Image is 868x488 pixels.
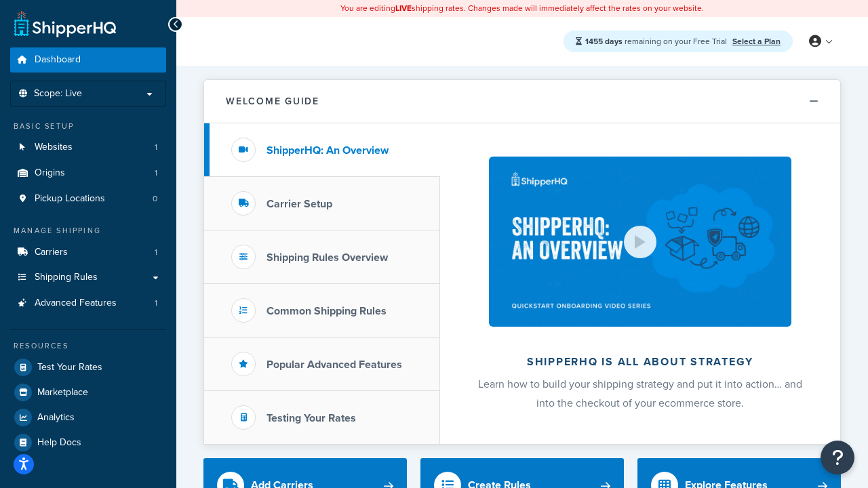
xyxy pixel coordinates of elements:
[35,272,98,283] span: Shipping Rules
[37,412,75,424] span: Analytics
[10,135,166,160] a: Websites1
[267,198,332,210] h3: Carrier Setup
[489,157,791,327] img: ShipperHQ is all about strategy
[35,167,65,179] span: Origins
[10,380,166,405] a: Marketplace
[35,54,81,66] span: Dashboard
[37,387,88,399] span: Marketplace
[10,265,166,290] a: Shipping Rules
[35,247,68,258] span: Carriers
[35,298,117,309] span: Advanced Features
[732,35,781,47] a: Select a Plan
[476,356,804,368] h2: ShipperHQ is all about strategy
[10,161,166,186] a: Origins1
[395,2,412,14] b: LIVE
[10,186,166,211] a: Pickup Locations0
[10,135,166,160] li: Websites
[204,80,840,123] button: Welcome Guide
[585,35,623,47] strong: 1455 days
[10,291,166,316] a: Advanced Features1
[155,142,157,153] span: 1
[34,88,82,100] span: Scope: Live
[10,47,166,73] a: Dashboard
[155,167,157,179] span: 1
[153,193,157,205] span: 0
[10,186,166,211] li: Pickup Locations
[267,251,388,264] h3: Shipping Rules Overview
[267,144,389,157] h3: ShipperHQ: An Overview
[10,291,166,316] li: Advanced Features
[155,247,157,258] span: 1
[821,441,854,474] button: Open Resource Center
[226,96,319,106] h2: Welcome Guide
[10,225,166,237] div: Manage Shipping
[10,121,166,132] div: Basic Setup
[155,298,157,309] span: 1
[10,430,166,455] a: Help Docs
[267,359,402,371] h3: Popular Advanced Features
[267,412,356,424] h3: Testing Your Rates
[585,35,729,47] span: remaining on your Free Trial
[267,305,387,317] h3: Common Shipping Rules
[10,161,166,186] li: Origins
[10,355,166,380] a: Test Your Rates
[35,193,105,205] span: Pickup Locations
[37,437,81,449] span: Help Docs
[10,240,166,265] a: Carriers1
[10,405,166,430] a: Analytics
[10,340,166,352] div: Resources
[37,362,102,373] span: Test Your Rates
[478,376,802,411] span: Learn how to build your shipping strategy and put it into action… and into the checkout of your e...
[10,240,166,265] li: Carriers
[35,142,73,153] span: Websites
